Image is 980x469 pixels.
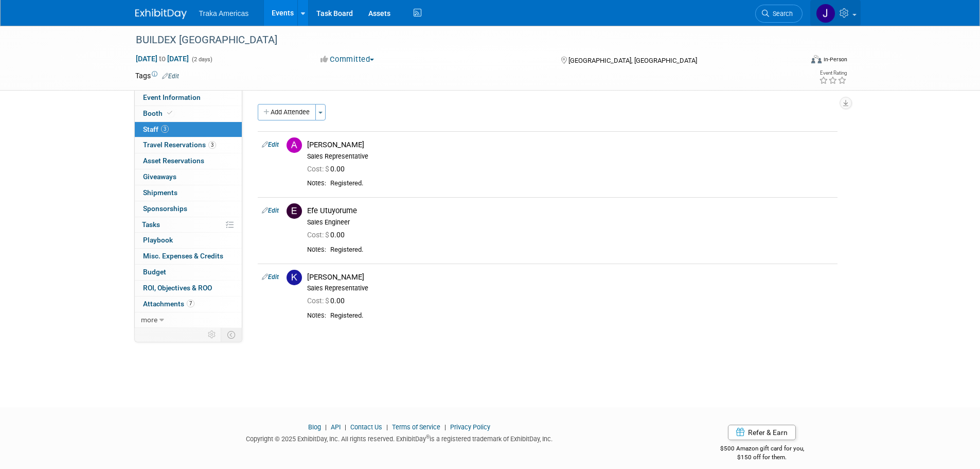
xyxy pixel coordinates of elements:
[769,10,793,18] span: Search
[307,231,349,239] span: 0.00
[135,201,242,217] a: Sponsorships
[819,71,847,76] div: Event Rating
[142,220,160,229] span: Tasks
[262,141,279,148] a: Edit
[323,423,329,431] span: |
[679,453,845,462] div: $150 off for them.
[135,249,242,264] a: Misc. Expenses & Credits
[208,141,216,149] span: 3
[307,297,330,305] span: Cost: $
[135,90,242,106] a: Event Information
[135,265,242,280] a: Budget
[143,109,174,117] span: Booth
[221,328,242,341] td: Toggle Event Tabs
[162,73,179,80] a: Edit
[287,137,302,153] img: A.jpg
[135,106,242,121] a: Booth
[135,71,179,81] td: Tags
[258,104,316,120] button: Add Attendee
[143,268,166,276] span: Budget
[287,270,302,285] img: K.jpg
[135,233,242,248] a: Playbook
[143,157,204,165] span: Asset Reservations
[384,423,390,431] span: |
[135,185,242,201] a: Shipments
[143,252,223,260] span: Misc. Expenses & Credits
[442,423,449,431] span: |
[568,57,697,64] span: [GEOGRAPHIC_DATA], [GEOGRAPHIC_DATA]
[308,423,321,431] a: Blog
[157,55,167,63] span: to
[287,203,302,219] img: E.jpg
[307,297,349,305] span: 0.00
[307,284,833,292] div: Sales Representative
[135,432,664,444] div: Copyright © 2025 ExhibitDay, Inc. All rights reserved. ExhibitDay is a registered trademark of Ex...
[262,273,279,281] a: Edit
[135,297,242,312] a: Attachments7
[307,179,326,187] div: Notes:
[187,300,194,307] span: 7
[143,125,169,133] span: Staff
[135,9,187,19] img: ExhibitDay
[135,137,242,153] a: Travel Reservations3
[426,434,430,440] sup: ®
[350,423,382,431] a: Contact Us
[143,188,177,197] span: Shipments
[307,165,349,173] span: 0.00
[191,56,212,63] span: (2 days)
[203,328,221,341] td: Personalize Event Tab Strip
[135,54,189,63] span: [DATE] [DATE]
[135,312,242,328] a: more
[816,4,835,23] img: Jamie Saenz
[307,165,330,173] span: Cost: $
[728,425,796,440] a: Refer & Earn
[450,423,490,431] a: Privacy Policy
[342,423,349,431] span: |
[392,423,440,431] a: Terms of Service
[262,207,279,214] a: Edit
[317,54,378,65] button: Committed
[755,5,803,23] a: Search
[167,110,172,116] i: Booth reservation complete
[135,281,242,296] a: ROI, Objectives & ROO
[330,179,833,188] div: Registered.
[330,246,833,254] div: Registered.
[679,438,845,461] div: $500 Amazon gift card for you,
[330,311,833,320] div: Registered.
[143,141,216,149] span: Travel Reservations
[307,246,326,254] div: Notes:
[135,153,242,169] a: Asset Reservations
[161,125,169,133] span: 3
[141,316,157,324] span: more
[135,122,242,137] a: Staff3
[135,217,242,233] a: Tasks
[307,272,833,282] div: [PERSON_NAME]
[811,55,822,63] img: Format-Inperson.png
[307,140,833,150] div: [PERSON_NAME]
[199,9,249,18] span: Traka Americas
[307,231,330,239] span: Cost: $
[331,423,341,431] a: API
[307,218,833,227] div: Sales Engineer
[307,206,833,216] div: Efe Utuyorume
[135,169,242,185] a: Giveaways
[143,93,201,101] span: Event Information
[132,31,787,49] div: BUILDEX [GEOGRAPHIC_DATA]
[143,172,176,181] span: Giveaways
[823,56,847,63] div: In-Person
[742,54,848,69] div: Event Format
[143,204,187,213] span: Sponsorships
[143,284,212,292] span: ROI, Objectives & ROO
[307,311,326,320] div: Notes:
[143,236,173,244] span: Playbook
[307,152,833,161] div: Sales Representative
[143,300,194,308] span: Attachments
